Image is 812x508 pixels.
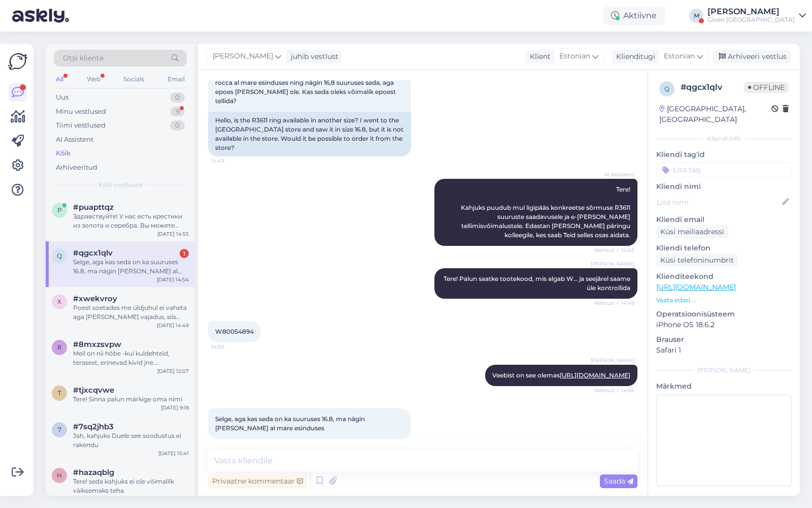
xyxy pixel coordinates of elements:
div: Selge, aga kas seda on ka suuruses 16.8, ma nägin [PERSON_NAME] al mare esinduses [73,258,189,276]
div: juhib vestlust [287,51,339,62]
span: Nähtud ✓ 14:43 [594,246,634,254]
p: Safari 1 [656,345,792,356]
div: [DATE] 14:55 [157,230,189,238]
div: Poest soetades me üldjuhul ei vaheta aga [PERSON_NAME] vajadus, siis andke meile [PERSON_NAME] le... [73,303,189,322]
div: Socials [121,73,146,86]
span: Saada [604,477,633,486]
span: Offline [744,82,789,93]
span: Kõik vestlused [98,180,143,189]
div: All [54,73,65,86]
div: [DATE] 15:39 [158,495,189,503]
span: [PERSON_NAME] [591,260,634,268]
p: Kliendi email [656,214,792,225]
span: Estonian [559,51,590,62]
a: [URL][DOMAIN_NAME] [560,371,630,379]
div: [DATE] 15:41 [158,450,189,457]
div: Web [85,73,103,86]
div: AI Assistent [56,135,93,145]
img: Askly Logo [8,52,27,71]
span: Nähtud ✓ 14:49 [594,299,634,307]
span: [PERSON_NAME] [213,51,273,62]
span: q [664,85,669,92]
div: # qgcx1qlv [681,81,744,93]
input: Lisa tag [656,162,792,177]
div: 0 [170,120,185,131]
div: [DATE] 14:49 [157,322,189,329]
span: h [57,471,62,479]
div: [DATE] 14:54 [157,276,189,283]
div: Uus [56,92,69,103]
div: M [689,9,703,23]
div: Kõik [56,148,71,158]
span: #xwekvroy [73,294,117,303]
span: t [58,389,61,397]
span: #tjxcqvwe [73,386,114,395]
div: Meil on nii hõbe -kui kuldehteid, terasest, erinevad kivid jne. [PERSON_NAME] ehe teid konkreetse... [73,349,189,367]
div: [DATE] 12:07 [157,367,189,375]
span: q [57,252,62,260]
div: Privaatne kommentaar [208,474,307,488]
div: [PERSON_NAME] [707,8,795,16]
span: [PERSON_NAME] [591,357,634,364]
span: #puapttqz [73,203,114,212]
span: 14:58 [211,439,249,447]
div: Klienditugi [612,51,655,62]
span: p [57,206,62,214]
span: x [57,298,61,305]
p: Kliendi telefon [656,243,792,253]
span: W80054894 [215,328,254,335]
span: 14:50 [211,343,249,351]
p: Vaata edasi ... [656,296,792,305]
div: Здравствуйте! У нас есть крестики из золота и серебра. Вы можете посмотреть наш ассортимент здесь... [73,212,189,230]
a: [PERSON_NAME]Given [GEOGRAPHIC_DATA] [707,8,806,24]
div: Tiimi vestlused [56,120,106,131]
div: 9 [171,107,185,117]
span: 8 [57,343,61,351]
div: Minu vestlused [56,107,106,117]
span: Selge, aga kas seda on ka suuruses 16.8, ma nägin [PERSON_NAME] al mare esinduses [215,415,366,432]
div: Tere! Sinna palun märkige oma nimi [73,395,189,404]
p: iPhone OS 18.6.2 [656,320,792,330]
div: 1 [180,249,189,258]
span: Estonian [664,51,695,62]
span: #hazaqblg [73,468,114,477]
span: Veebist on see olemas [492,371,630,379]
div: Arhiveeritud [56,163,97,173]
p: Kliendi nimi [656,181,792,192]
div: Arhiveeri vestlus [713,50,791,63]
div: Küsi telefoninumbrit [656,253,738,267]
div: Aktiivne [603,7,665,25]
div: [PERSON_NAME] [656,366,792,375]
p: Kliendi tag'id [656,149,792,160]
span: Nähtud ✓ 14:54 [594,387,634,394]
a: [URL][DOMAIN_NAME] [656,282,736,292]
span: 14:43 [211,157,249,165]
span: #qgcx1qlv [73,248,113,258]
span: #7sq2jhb3 [73,422,114,431]
div: Given [GEOGRAPHIC_DATA] [707,16,795,24]
p: Operatsioonisüsteem [656,309,792,320]
div: Tere! seda kahjuks ei ole võimalilk väiksemaks teha [73,477,189,495]
div: Kliendi info [656,134,792,143]
div: [DATE] 9:18 [161,404,189,411]
div: 0 [170,92,185,103]
p: Brauser [656,334,792,345]
span: Otsi kliente [63,53,104,63]
div: Küsi meiliaadressi [656,225,728,239]
span: 7 [58,426,61,433]
span: AI Assistent [596,171,634,178]
span: Tere! Palun saatke tootekood, mis algab W… ja seejǎrel saame üle kontrollida [444,275,632,292]
p: Märkmed [656,381,792,392]
input: Lisa nimi [657,197,780,208]
div: Klient [526,51,551,62]
div: Hello, is the R3611 ring available in another size? I went to the [GEOGRAPHIC_DATA] store and saw... [208,112,411,156]
div: Jah, kahjuks Duele see soodustus ei rakendu [73,431,189,450]
p: Klienditeekond [656,271,792,282]
div: [GEOGRAPHIC_DATA], [GEOGRAPHIC_DATA] [659,104,771,125]
span: #8mxzsvpw [73,340,121,349]
div: Email [165,73,187,86]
